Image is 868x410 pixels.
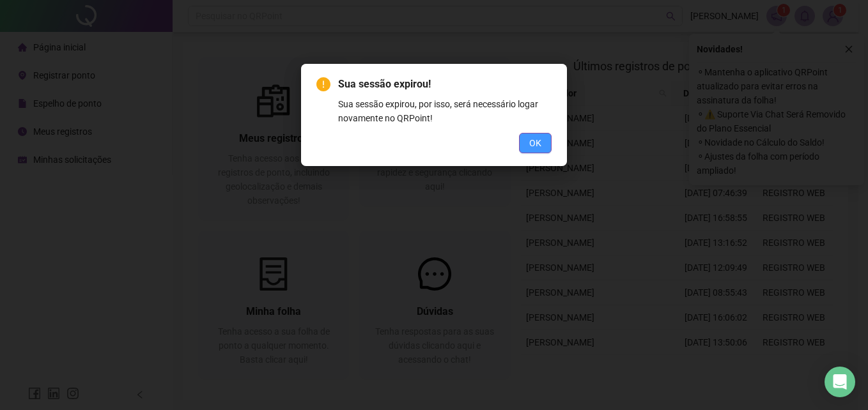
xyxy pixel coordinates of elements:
div: Sua sessão expirou, por isso, será necessário logar novamente no QRPoint! [338,97,552,125]
span: exclamation-circle [316,77,330,91]
span: Sua sessão expirou! [338,78,431,90]
span: OK [529,136,541,150]
div: Open Intercom Messenger [825,367,855,397]
button: OK [519,133,552,153]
